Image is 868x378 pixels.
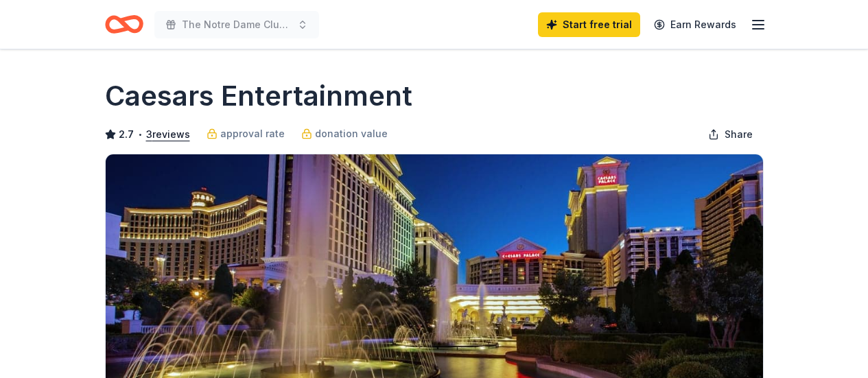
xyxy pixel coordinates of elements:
span: approval rate [220,126,285,142]
h1: Caesars Entertainment [105,77,412,115]
span: donation value [315,126,388,142]
a: Earn Rewards [646,12,744,37]
span: • [137,129,142,140]
button: The Notre Dame Club of The Villages Annual [PERSON_NAME] Memorial Golf Tournament [154,11,319,38]
a: approval rate [207,126,285,142]
a: Home [105,8,143,40]
button: 3reviews [146,126,190,143]
span: 2.7 [119,126,134,143]
span: The Notre Dame Club of The Villages Annual [PERSON_NAME] Memorial Golf Tournament [182,16,292,33]
a: Start free trial [538,12,640,37]
span: Share [725,126,753,143]
a: donation value [301,126,388,142]
button: Share [697,121,764,148]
